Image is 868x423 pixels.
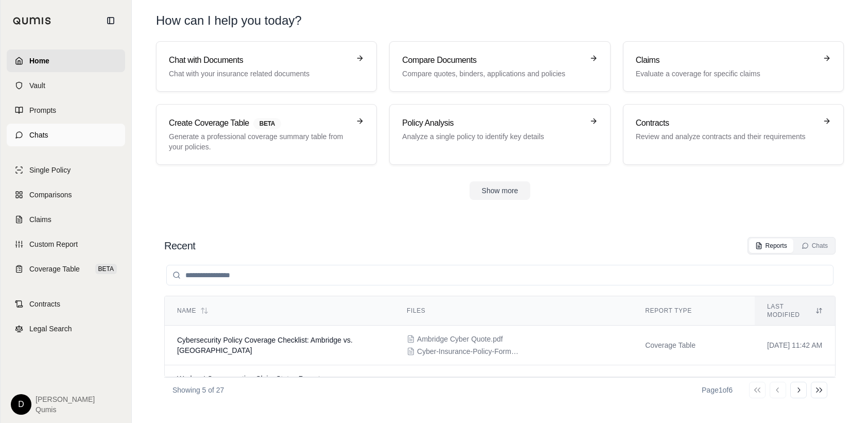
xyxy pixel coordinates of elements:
[172,385,224,395] p: Showing 5 of 27
[29,165,71,175] span: Single Policy
[169,69,350,79] p: Chat with your insurance related documents
[177,307,382,315] div: Name
[29,105,56,115] span: Prompts
[7,317,125,340] a: Legal Search
[156,41,377,92] a: Chat with DocumentsChat with your insurance related documents
[95,264,117,274] span: BETA
[749,239,793,253] button: Reports
[169,131,350,152] p: Generate a professional coverage summary table from your policies.
[633,296,755,326] th: Report Type
[29,56,49,66] span: Home
[253,118,281,129] span: BETA
[802,242,828,250] div: Chats
[402,54,583,66] h3: Compare Documents
[7,99,125,122] a: Prompts
[633,365,755,403] td: Generic Report
[102,12,119,29] button: Collapse sidebar
[623,41,844,92] a: ClaimsEvaluate a coverage for specific claims
[417,346,520,357] span: Cyber-Insurance-Policy-Form.pdf
[795,239,834,253] button: Chats
[702,385,733,395] div: Page 1 of 6
[169,54,350,66] h3: Chat with Documents
[36,404,95,415] span: Qumis
[177,336,353,354] span: Cybersecurity Policy Coverage Checklist: Ambridge vs. At-Bay
[29,80,45,91] span: Vault
[389,104,610,165] a: Policy AnalysisAnalyze a single policy to identify key details
[7,49,125,72] a: Home
[636,117,817,129] h3: Contracts
[755,365,835,403] td: [DATE] 10:22 AM
[29,299,60,309] span: Contracts
[402,69,583,79] p: Compare quotes, binders, applications and policies
[7,293,125,315] a: Contracts
[7,183,125,206] a: Comparisons
[389,41,610,92] a: Compare DocumentsCompare quotes, binders, applications and policies
[29,239,78,249] span: Custom Report
[156,12,844,29] h1: How can I help you today?
[402,131,583,142] p: Analyze a single policy to identify key details
[156,104,377,165] a: Create Coverage TableBETAGenerate a professional coverage summary table from your policies.
[636,69,817,79] p: Evaluate a coverage for specific claims
[767,302,823,319] div: Last modified
[29,324,72,334] span: Legal Search
[7,159,125,181] a: Single Policy
[177,375,324,393] span: Workers' Compensation Claim Status Report - Fresno County Bus Driver
[29,190,72,200] span: Comparisons
[29,130,48,140] span: Chats
[7,258,125,280] a: Coverage TableBETA
[623,104,844,165] a: ContractsReview and analyze contracts and their requirements
[636,131,817,142] p: Review and analyze contracts and their requirements
[13,17,51,25] img: Qumis Logo
[7,233,125,256] a: Custom Report
[36,394,95,404] span: [PERSON_NAME]
[402,117,583,129] h3: Policy Analysis
[29,214,51,225] span: Claims
[394,296,633,326] th: Files
[169,117,350,129] h3: Create Coverage Table
[164,239,195,253] h2: Recent
[7,74,125,97] a: Vault
[636,54,817,66] h3: Claims
[7,124,125,146] a: Chats
[470,181,531,200] button: Show more
[11,394,31,415] div: D
[417,334,503,344] span: Ambridge Cyber Quote.pdf
[7,208,125,231] a: Claims
[633,326,755,365] td: Coverage Table
[755,326,835,365] td: [DATE] 11:42 AM
[755,242,787,250] div: Reports
[29,264,80,274] span: Coverage Table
